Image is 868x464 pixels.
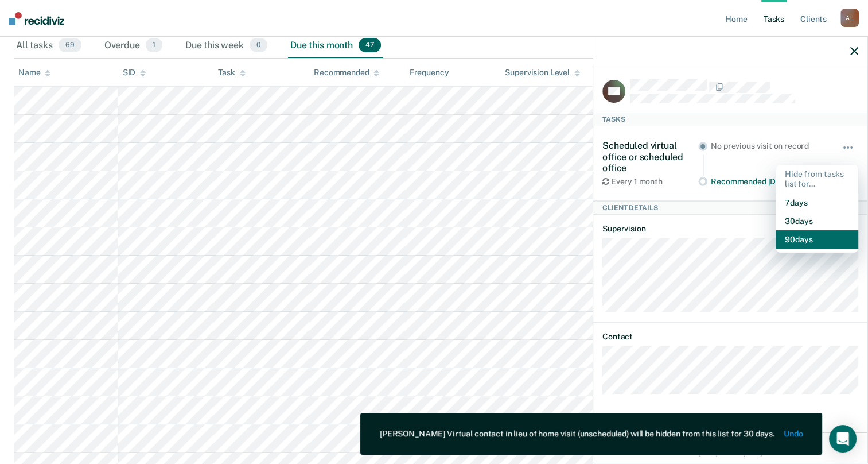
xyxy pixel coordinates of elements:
[776,165,858,194] div: Hide from tasks list for...
[380,429,774,439] div: [PERSON_NAME] Virtual contact in lieu of home visit (unscheduled) will be hidden from this list f...
[250,38,267,53] span: 0
[593,201,867,215] div: Client Details
[602,332,858,342] dt: Contact
[711,141,826,151] div: No previous visit on record
[711,177,826,187] div: Recommended [DATE]
[102,33,165,59] div: Overdue
[776,194,858,212] button: 7 days
[776,212,858,230] button: 30 days
[218,68,245,78] div: Task
[288,33,383,59] div: Due this month
[505,68,580,78] div: Supervision Level
[146,38,162,53] span: 1
[410,68,449,78] div: Frequency
[602,140,698,173] div: Scheduled virtual office or scheduled office
[784,429,803,439] button: Undo
[14,33,84,59] div: All tasks
[602,224,858,234] dt: Supervision
[18,68,50,78] div: Name
[593,113,867,126] div: Tasks
[183,33,270,59] div: Due this week
[840,9,859,27] div: A L
[359,38,381,53] span: 47
[123,68,146,78] div: SID
[59,38,81,53] span: 69
[314,68,379,78] div: Recommended
[776,230,858,249] button: 90 days
[829,425,857,453] div: Open Intercom Messenger
[9,12,64,25] img: Recidiviz
[602,177,698,187] div: Every 1 month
